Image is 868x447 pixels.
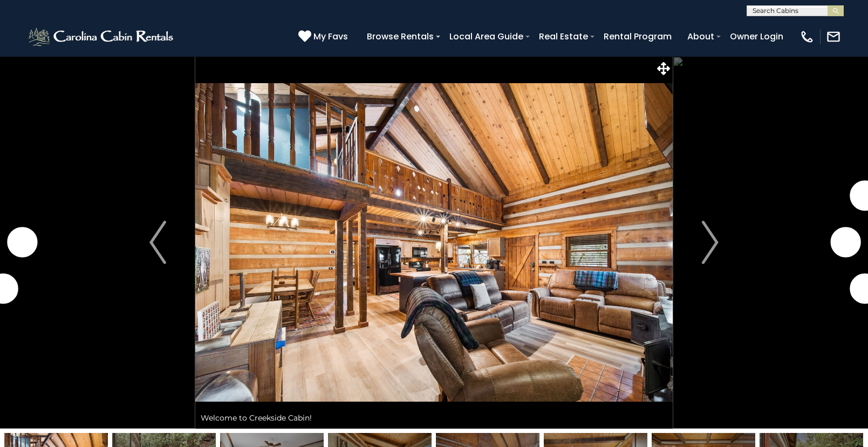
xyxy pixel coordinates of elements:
a: Browse Rentals [361,27,439,46]
a: Owner Login [725,27,789,46]
img: arrow [149,221,166,264]
a: My Favs [298,30,351,44]
a: Rental Program [598,27,677,46]
button: Previous [120,56,195,429]
a: Real Estate [534,27,593,46]
img: mail-regular-white.png [826,29,841,44]
img: arrow [702,221,718,264]
a: About [682,27,720,46]
button: Next [673,56,748,429]
img: White-1-2.png [27,26,176,48]
div: Welcome to Creekside Cabin! [195,407,673,429]
span: My Favs [313,30,348,43]
a: Local Area Guide [444,27,529,46]
img: phone-regular-white.png [799,29,815,44]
